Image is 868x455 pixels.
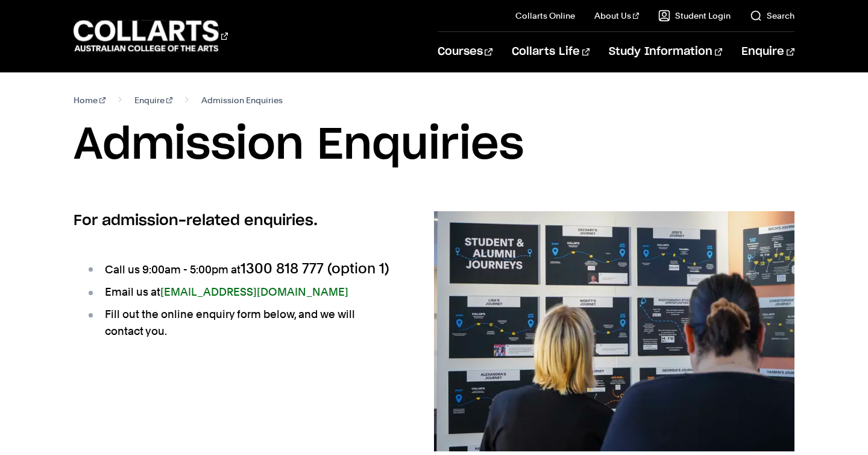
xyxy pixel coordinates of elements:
[86,284,395,301] li: Email us at
[512,32,590,72] a: Collarts Life
[74,118,794,173] h1: Admission Enquiries
[515,10,575,22] a: Collarts Online
[74,92,105,109] a: Home
[594,10,639,22] a: About Us
[241,259,389,277] span: 1300 818 777 (option 1)
[609,32,722,72] a: Study Information
[86,306,395,340] li: Fill out the online enquiry form below, and we will contact you.
[201,92,283,109] span: Admission Enquiries
[74,19,228,53] div: Go to homepage
[750,10,794,22] a: Search
[741,32,794,72] a: Enquire
[86,260,395,278] li: Call us 9:00am - 5:00pm at
[438,32,492,72] a: Courses
[74,211,395,231] h2: For admission-related enquiries.
[134,92,172,109] a: Enquire
[658,10,731,22] a: Student Login
[160,285,348,298] a: [EMAIL_ADDRESS][DOMAIN_NAME]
